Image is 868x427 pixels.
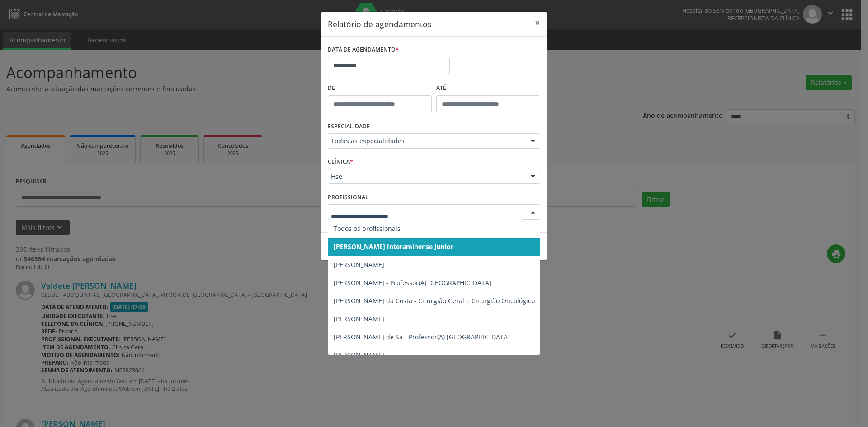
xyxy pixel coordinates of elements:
[334,260,384,269] span: [PERSON_NAME]
[528,12,547,34] button: Close
[331,172,522,181] span: Hse
[334,351,384,359] span: [PERSON_NAME]
[328,190,368,204] label: PROFISSIONAL
[334,333,510,341] span: [PERSON_NAME] de Sa - Professor(A) [GEOGRAPHIC_DATA]
[328,120,370,134] label: ESPECIALIDADE
[334,314,384,323] span: [PERSON_NAME]
[334,296,535,305] span: [PERSON_NAME] da Costa - Cirurgião Geral e Cirurgião Oncológico
[331,136,522,145] span: Todas as especialidades
[334,278,491,287] span: [PERSON_NAME] - Professor(A) [GEOGRAPHIC_DATA]
[328,43,399,57] label: DATA DE AGENDAMENTO
[328,155,353,169] label: CLÍNICA
[334,242,453,251] span: [PERSON_NAME] Interaminense Junior
[328,81,432,95] label: De
[436,81,540,95] label: ATÉ
[334,224,401,233] span: Todos os profissionais
[328,18,431,30] h5: Relatório de agendamentos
